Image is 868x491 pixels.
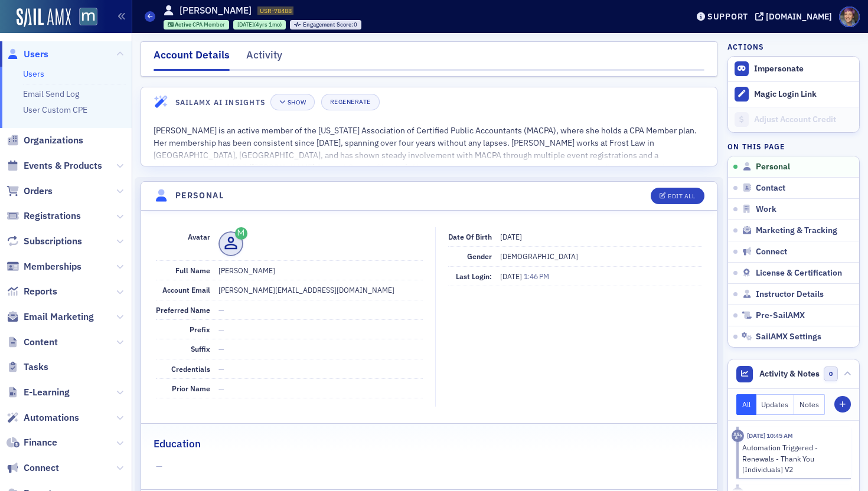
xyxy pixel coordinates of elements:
[754,114,853,125] div: Adjust Account Credit
[290,20,361,30] div: Engagement Score: 0
[756,204,776,215] span: Work
[839,6,860,27] span: Profile
[79,8,97,26] img: SailAMX
[24,461,59,474] span: Connect
[17,8,71,27] img: SailAMX
[727,41,764,52] h4: Actions
[218,305,224,315] span: —
[500,247,702,266] dd: [DEMOGRAPHIC_DATA]
[24,386,70,399] span: E-Learning
[736,394,756,415] button: All
[156,305,210,315] span: Preferred Name
[164,20,230,30] div: Active: Active: CPA Member
[456,271,492,281] span: Last Login:
[500,232,522,241] span: [DATE]
[467,251,492,261] span: Gender
[6,436,57,449] a: Finance
[754,64,804,74] button: Impersonate
[6,210,81,222] a: Registrations
[180,4,252,17] h1: [PERSON_NAME]
[188,232,210,241] span: Avatar
[23,104,87,115] a: User Custom CPE
[24,260,81,273] span: Memberships
[24,159,102,172] span: Events & Products
[6,336,58,349] a: Content
[6,159,102,172] a: Events & Products
[303,22,358,28] div: 0
[707,11,748,22] div: Support
[24,210,81,222] span: Registrations
[246,47,282,69] div: Activity
[24,411,79,424] span: Automations
[218,325,224,334] span: —
[191,344,210,353] span: Suffix
[6,310,94,323] a: Email Marketing
[732,430,744,442] div: Activity
[154,436,201,451] h2: Education
[218,261,423,280] dd: [PERSON_NAME]
[190,325,210,334] span: Prefix
[24,285,57,298] span: Reports
[175,266,210,275] span: Full Name
[6,461,59,474] a: Connect
[448,232,492,241] span: Date of Birth
[24,310,94,323] span: Email Marketing
[233,20,286,30] div: 2021-08-10 00:00:00
[288,99,306,106] div: Show
[756,183,785,194] span: Contact
[6,260,81,273] a: Memberships
[6,386,70,399] a: E-Learning
[237,21,282,28] div: (4yrs 1mo)
[6,134,83,147] a: Organizations
[754,89,853,100] div: Magic Login Link
[756,162,790,172] span: Personal
[303,21,354,28] span: Engagement Score :
[756,394,795,415] button: Updates
[168,21,226,28] a: Active CPA Member
[23,68,44,79] a: Users
[162,285,210,294] span: Account Email
[6,361,48,374] a: Tasks
[756,310,805,321] span: Pre-SailAMX
[24,134,83,147] span: Organizations
[237,21,254,28] span: [DATE]
[6,285,57,298] a: Reports
[6,235,82,248] a: Subscriptions
[156,460,703,473] span: —
[755,12,836,21] button: [DOMAIN_NAME]
[727,141,860,152] h4: On this page
[171,364,210,374] span: Credentials
[668,193,695,199] div: Edit All
[824,366,838,381] span: 0
[218,344,224,353] span: —
[756,225,837,236] span: Marketing & Tracking
[756,289,824,300] span: Instructor Details
[24,185,53,198] span: Orders
[218,384,224,393] span: —
[192,21,225,28] span: CPA Member
[651,188,704,204] button: Edit All
[756,268,842,279] span: License & Certification
[23,89,79,99] a: Email Send Log
[728,81,859,107] button: Magic Login Link
[24,436,57,449] span: Finance
[728,107,859,132] a: Adjust Account Credit
[6,185,53,198] a: Orders
[24,235,82,248] span: Subscriptions
[172,384,210,393] span: Prior Name
[218,280,423,299] dd: [PERSON_NAME][EMAIL_ADDRESS][DOMAIN_NAME]
[500,271,524,281] span: [DATE]
[6,48,48,61] a: Users
[794,394,825,415] button: Notes
[766,11,832,22] div: [DOMAIN_NAME]
[756,247,787,257] span: Connect
[742,442,843,474] div: Automation Triggered - Renewals - Thank You [Individuals] V2
[6,411,79,424] a: Automations
[747,431,793,440] time: 8/10/2025 10:45 AM
[71,8,97,28] a: View Homepage
[270,94,315,110] button: Show
[24,361,48,374] span: Tasks
[175,97,265,107] h4: SailAMX AI Insights
[321,94,380,110] button: Regenerate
